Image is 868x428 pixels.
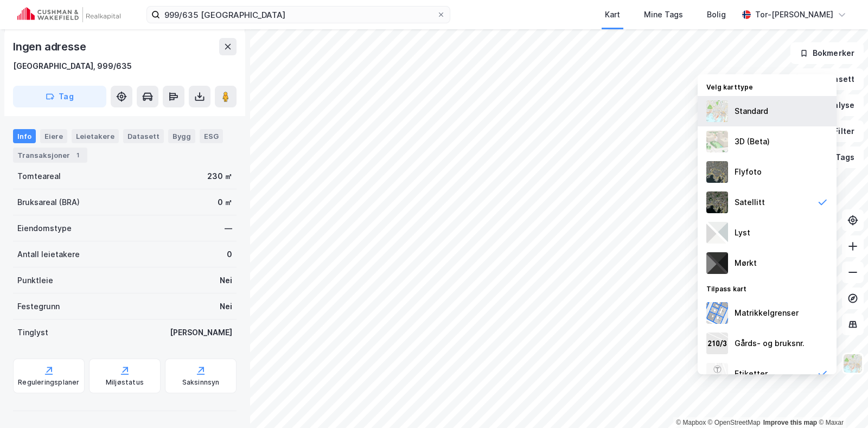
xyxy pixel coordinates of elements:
[706,222,728,244] img: luj3wr1y2y3+OchiMxRmMxRlscgabnMEmZ7DJGWxyBpucwSZnsMkZbHIGm5zBJmewyRlscgabnMEmZ7DJGWxyBpucwSZnsMkZ...
[17,196,80,209] div: Bruksareal (BRA)
[13,38,88,55] div: Ingen adresse
[735,257,757,270] div: Mørkt
[220,300,232,313] div: Nei
[18,378,79,387] div: Reguleringsplaner
[813,146,864,168] button: Tags
[605,8,620,21] div: Kart
[17,326,48,339] div: Tinglyst
[182,378,220,387] div: Saksinnsyn
[123,129,164,143] div: Datasett
[218,196,232,209] div: 0 ㎡
[17,7,120,22] img: cushman-wakefield-realkapital-logo.202ea83816669bd177139c58696a8fa1.svg
[72,129,119,143] div: Leietakere
[207,170,232,183] div: 230 ㎡
[843,353,863,374] img: Z
[168,129,195,143] div: Bygg
[72,150,83,161] div: 1
[814,376,868,428] div: Kontrollprogram for chat
[40,129,67,143] div: Eiere
[170,326,232,339] div: [PERSON_NAME]
[735,135,770,148] div: 3D (Beta)
[735,306,799,320] div: Matrikkelgrenser
[755,8,833,21] div: Tor-[PERSON_NAME]
[708,419,761,426] a: OpenStreetMap
[200,129,223,143] div: ESG
[13,148,87,163] div: Transaksjoner
[17,274,53,287] div: Punktleie
[17,300,60,313] div: Festegrunn
[706,252,728,274] img: nCdM7BzjoCAAAAAElFTkSuQmCC
[763,419,817,426] a: Improve this map
[17,248,80,261] div: Antall leietakere
[706,100,728,122] img: Z
[227,248,232,261] div: 0
[106,378,144,387] div: Miljøstatus
[706,161,728,183] img: Z
[735,226,750,239] div: Lyst
[13,129,36,143] div: Info
[220,274,232,287] div: Nei
[225,222,232,235] div: —
[735,337,805,350] div: Gårds- og bruksnr.
[706,302,728,324] img: cadastreBorders.cfe08de4b5ddd52a10de.jpeg
[17,222,72,235] div: Eiendomstype
[698,278,837,298] div: Tilpass kart
[735,367,768,380] div: Etiketter
[797,68,864,90] button: Datasett
[735,196,765,209] div: Satellitt
[814,376,868,428] iframe: Chat Widget
[707,8,726,21] div: Bolig
[644,8,683,21] div: Mine Tags
[706,333,728,354] img: cadastreKeys.547ab17ec502f5a4ef2b.jpeg
[812,120,864,142] button: Filter
[706,131,728,152] img: Z
[790,42,864,64] button: Bokmerker
[676,419,706,426] a: Mapbox
[13,86,106,107] button: Tag
[735,165,762,178] div: Flyfoto
[13,60,132,73] div: [GEOGRAPHIC_DATA], 999/635
[17,170,61,183] div: Tomteareal
[706,191,728,213] img: 9k=
[698,76,837,96] div: Velg karttype
[160,7,437,23] input: Søk på adresse, matrikkel, gårdeiere, leietakere eller personer
[735,105,768,118] div: Standard
[706,363,728,385] img: Z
